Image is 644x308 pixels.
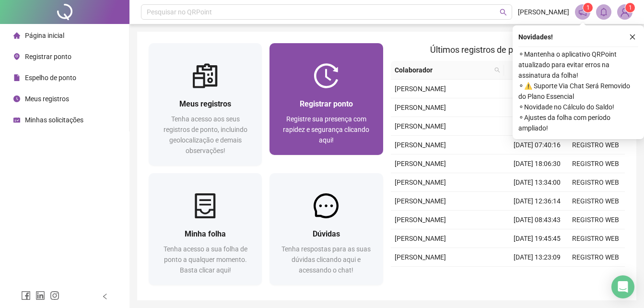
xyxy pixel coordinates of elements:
[185,229,226,238] span: Minha folha
[25,32,64,39] span: Página inicial
[599,8,608,16] span: bell
[395,85,446,93] span: [PERSON_NAME]
[566,136,625,154] td: REGISTRO WEB
[313,229,340,238] span: Dúvidas
[102,293,108,300] span: left
[518,7,569,17] span: [PERSON_NAME]
[508,117,566,136] td: [DATE] 12:17:58
[269,43,383,155] a: Registrar pontoRegistre sua presença com rapidez e segurança clicando aqui!
[508,80,566,98] td: [DATE] 07:30:22
[395,160,446,167] span: [PERSON_NAME]
[566,248,625,267] td: REGISTRO WEB
[629,34,636,40] span: close
[508,65,549,75] span: Data/Hora
[518,32,553,42] span: Novidades !
[508,192,566,211] td: [DATE] 12:36:14
[283,115,369,144] span: Registre sua presença com rapidez e segurança clicando aqui!
[492,63,502,77] span: search
[395,65,491,75] span: Colaborador
[566,267,625,285] td: REGISTRO WEB
[518,102,638,112] span: ⚬ Novidade no Cálculo do Saldo!
[586,4,590,11] span: 1
[430,45,585,55] span: Últimos registros de ponto sincronizados
[13,117,20,123] span: schedule
[300,99,353,108] span: Registrar ponto
[500,9,507,16] span: search
[269,173,383,285] a: DúvidasTenha respostas para as suas dúvidas clicando aqui e acessando o chat!
[25,95,69,103] span: Meus registros
[281,245,371,274] span: Tenha respostas para as suas dúvidas clicando aqui e acessando o chat!
[21,291,31,300] span: facebook
[395,216,446,224] span: [PERSON_NAME]
[566,173,625,192] td: REGISTRO WEB
[395,122,446,130] span: [PERSON_NAME]
[618,5,632,19] img: 90667
[179,99,231,108] span: Meus registros
[395,104,446,111] span: [PERSON_NAME]
[629,4,632,11] span: 1
[508,98,566,117] td: [DATE] 13:25:37
[13,53,20,60] span: environment
[578,8,587,16] span: notification
[508,267,566,285] td: [DATE] 12:29:20
[13,74,20,81] span: file
[395,253,446,261] span: [PERSON_NAME]
[566,211,625,229] td: REGISTRO WEB
[164,245,247,274] span: Tenha acesso a sua folha de ponto a qualquer momento. Basta clicar aqui!
[518,49,638,81] span: ⚬ Mantenha o aplicativo QRPoint atualizado para evitar erros na assinatura da folha!
[508,248,566,267] td: [DATE] 13:23:09
[625,3,635,12] sup: Atualize o seu contato no menu Meus Dados
[508,154,566,173] td: [DATE] 18:06:30
[25,53,71,60] span: Registrar ponto
[25,74,76,82] span: Espelho de ponto
[518,112,638,133] span: ⚬ Ajustes da folha com período ampliado!
[508,173,566,192] td: [DATE] 13:34:00
[35,291,45,300] span: linkedin
[566,154,625,173] td: REGISTRO WEB
[164,115,247,154] span: Tenha acesso aos seus registros de ponto, incluindo geolocalização e demais observações!
[518,81,638,102] span: ⚬ ⚠️ Suporte Via Chat Será Removido do Plano Essencial
[395,178,446,186] span: [PERSON_NAME]
[583,3,593,12] sup: 1
[508,229,566,248] td: [DATE] 19:45:45
[395,235,446,242] span: [PERSON_NAME]
[395,141,446,149] span: [PERSON_NAME]
[149,43,262,166] a: Meus registrosTenha acesso aos seus registros de ponto, incluindo geolocalização e demais observa...
[395,197,446,205] span: [PERSON_NAME]
[494,67,500,73] span: search
[25,116,83,124] span: Minhas solicitações
[50,291,59,300] span: instagram
[13,32,20,39] span: home
[611,275,634,298] div: Open Intercom Messenger
[508,211,566,229] td: [DATE] 08:43:43
[149,173,262,285] a: Minha folhaTenha acesso a sua folha de ponto a qualquer momento. Basta clicar aqui!
[504,61,561,80] th: Data/Hora
[566,192,625,211] td: REGISTRO WEB
[508,136,566,154] td: [DATE] 07:40:16
[566,229,625,248] td: REGISTRO WEB
[13,95,20,102] span: clock-circle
